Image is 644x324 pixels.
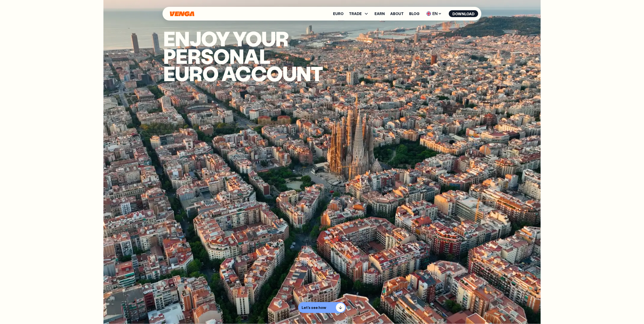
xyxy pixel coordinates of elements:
button: Download [449,10,478,17]
a: About [390,12,404,16]
span: TRADE [349,11,369,16]
h1: Enjoy your PERSONAL euro account [164,30,357,82]
span: EN [425,10,444,17]
a: Blog [409,12,420,16]
a: Earn [375,12,385,16]
img: flag-uk [427,11,431,16]
button: Let's see how [298,302,346,313]
span: TRADE [349,12,362,16]
a: Euro [333,12,344,16]
svg: Home [169,11,195,16]
p: Let's see how [302,305,326,310]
